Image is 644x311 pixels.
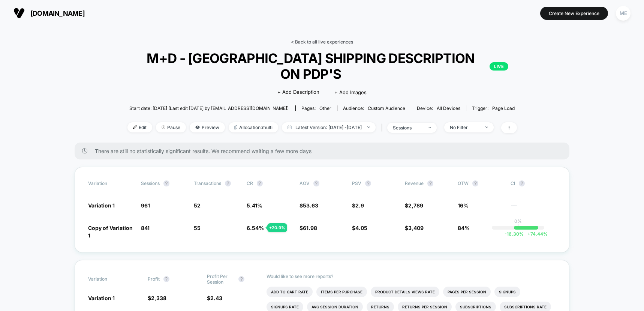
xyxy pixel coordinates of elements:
span: 2,789 [408,202,423,209]
span: 6.54 % [247,225,264,231]
li: Items Per Purchase [316,287,367,297]
img: edit [133,125,137,129]
span: --- [511,203,556,209]
span: CR [247,180,253,186]
span: Latest Version: [DATE] - [DATE] [282,122,376,132]
div: Trigger: [472,105,515,111]
p: 0% [514,218,522,224]
span: 53.63 [303,202,318,209]
span: 2.43 [210,295,222,301]
span: Profit Per Session [207,273,235,285]
div: No Filter [450,125,480,130]
span: 52 [194,202,201,209]
div: sessions [393,125,423,131]
span: Copy of Variation 1 [88,225,133,239]
span: $ [300,225,317,231]
button: ? [365,180,371,186]
li: Pages Per Session [443,287,491,297]
div: Audience: [343,105,405,111]
button: ? [427,180,433,186]
span: -16.30 % [505,231,524,237]
img: end [367,126,370,128]
img: rebalance [234,125,237,129]
div: ME [616,6,631,21]
li: Signups [494,287,520,297]
img: end [428,127,431,128]
img: end [485,126,488,128]
button: [DOMAIN_NAME] [11,7,87,19]
span: + Add Description [277,89,319,96]
span: other [319,105,331,111]
img: Visually logo [13,8,25,19]
span: Allocation: multi [229,122,278,132]
span: $ [405,225,424,231]
span: Profit [148,276,160,282]
span: [DOMAIN_NAME] [30,9,85,17]
span: Sessions [141,180,160,186]
span: $ [352,202,364,209]
div: Pages: [301,105,331,111]
span: Variation 1 [88,202,115,209]
span: M+D - [GEOGRAPHIC_DATA] SHIPPING DESCRIPTION ON PDP'S [136,50,509,82]
p: Would like to see more reports? [267,273,556,279]
span: Variation [88,180,129,186]
span: 4.05 [355,225,367,231]
img: end [162,125,165,129]
button: ? [472,180,478,186]
button: ME [614,6,633,21]
span: $ [352,225,367,231]
span: 2.9 [355,202,364,209]
span: $ [405,202,423,209]
span: 2,338 [151,295,166,301]
button: ? [225,180,231,186]
span: AOV [300,180,310,186]
span: Custom Audience [368,105,405,111]
span: Transactions [194,180,221,186]
span: Revenue [405,180,424,186]
span: + [527,231,530,237]
span: 841 [141,225,150,231]
button: Create New Experience [540,7,608,20]
button: ? [313,180,319,186]
span: Device: [411,105,466,111]
li: Product Details Views Rate [371,287,439,297]
span: Start date: [DATE] (Last edit [DATE] by [EMAIL_ADDRESS][DOMAIN_NAME]) [129,105,289,111]
button: ? [238,276,244,282]
span: 74.44 % [524,231,548,237]
span: 16% [458,202,469,209]
img: calendar [288,125,292,129]
span: $ [148,295,166,301]
span: Variation 1 [88,295,115,301]
span: $ [300,202,318,209]
span: There are still no statistically significant results. We recommend waiting a few more days [95,148,554,154]
span: CI [511,180,552,186]
span: 5.41 % [247,202,262,209]
span: all devices [437,105,460,111]
span: 55 [194,225,201,231]
span: PSV [352,180,361,186]
span: Preview [190,122,225,132]
span: | [379,122,387,133]
p: LIVE [490,62,508,71]
button: ? [519,180,525,186]
span: Variation [88,273,129,285]
span: 61.98 [303,225,317,231]
button: ? [163,276,169,282]
span: 961 [141,202,150,209]
span: + Add Images [334,89,367,95]
div: + 20.9 % [267,223,287,232]
span: 84% [458,225,470,231]
span: $ [207,295,222,301]
span: Edit [127,122,152,132]
span: 3,409 [408,225,424,231]
span: OTW [458,180,499,186]
p: | [517,224,519,230]
a: < Back to all live experiences [291,39,353,45]
button: ? [163,180,169,186]
li: Add To Cart Rate [267,287,313,297]
button: ? [257,180,263,186]
span: Page Load [492,105,515,111]
span: Pause [156,122,186,132]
